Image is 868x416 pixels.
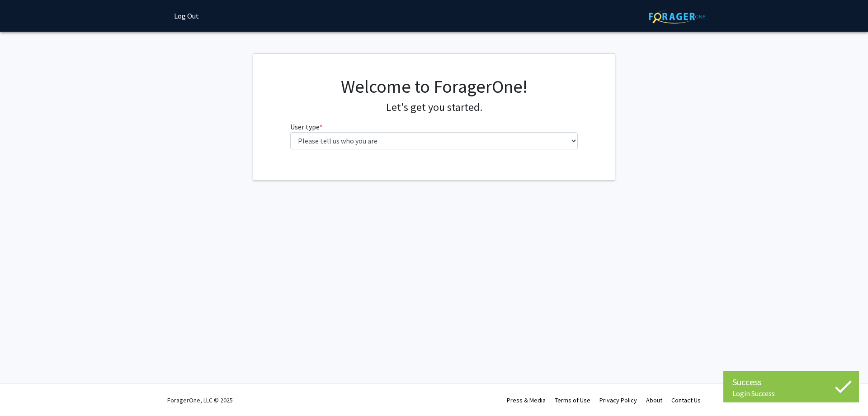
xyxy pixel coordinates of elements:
[290,101,578,114] h4: Let's get you started.
[732,389,850,398] div: Login Success
[555,396,590,404] a: Terms of Use
[646,396,662,404] a: About
[167,384,233,416] div: ForagerOne, LLC © 2025
[649,10,705,24] img: ForagerOne Logo
[290,121,322,132] label: User type
[507,396,546,404] a: Press & Media
[290,76,578,97] h1: Welcome to ForagerOne!
[732,375,850,389] div: Success
[671,396,701,404] a: Contact Us
[599,396,637,404] a: Privacy Policy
